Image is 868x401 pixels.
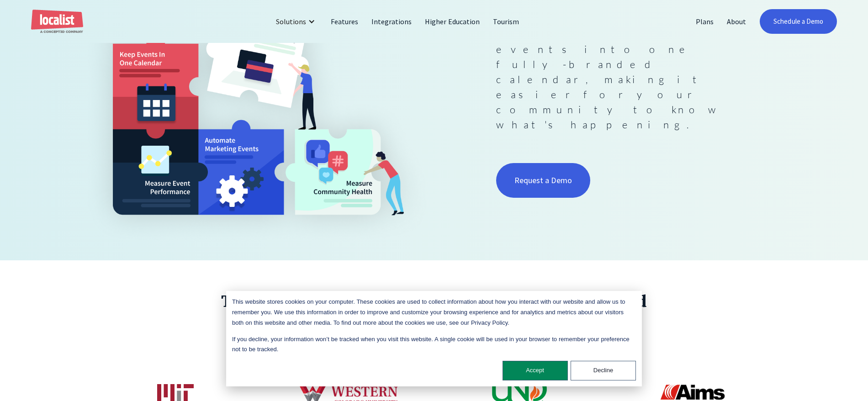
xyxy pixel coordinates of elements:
a: About [720,11,753,32]
a: Plans [689,11,720,32]
a: home [31,10,83,34]
a: Features [324,11,365,32]
a: Higher Education [418,11,487,32]
p: If you decline, your information won’t be tracked when you visit this website. A single cookie wi... [232,334,636,355]
div: Solutions [269,11,324,32]
a: Schedule a Demo [760,9,837,34]
strong: Trusted by leading higher education, healthcare, and government organizations [221,291,647,335]
a: Integrations [365,11,418,32]
a: Tourism [487,11,526,32]
button: Decline [571,361,636,380]
p: This website stores cookies on your computer. These cookies are used to collect information about... [232,297,636,328]
div: Solutions [276,16,306,27]
div: Cookie banner [226,291,642,386]
a: Request a Demo [496,163,590,198]
button: Accept [503,361,568,380]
